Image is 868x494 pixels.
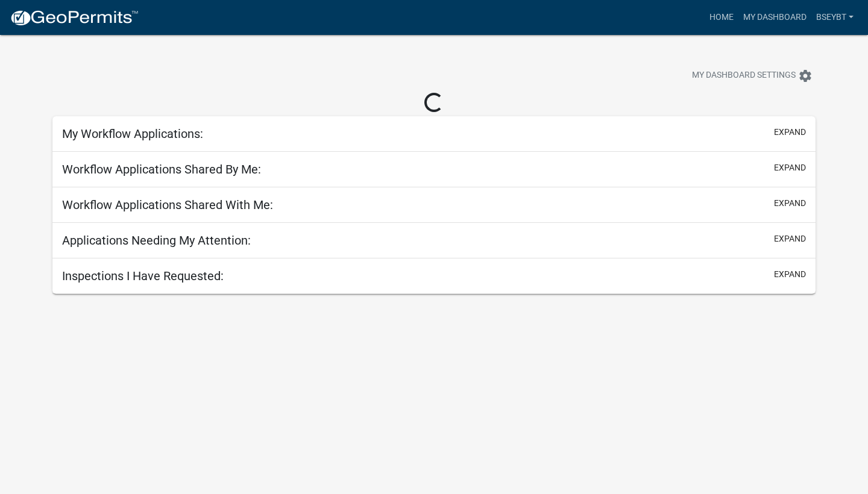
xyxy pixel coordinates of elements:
i: settings [798,69,813,83]
h5: Inspections I Have Requested: [62,269,224,283]
a: Home [705,6,738,29]
a: Bseybt [811,6,858,29]
h5: Workflow Applications Shared With Me: [62,198,273,212]
h5: My Workflow Applications: [62,127,203,141]
button: expand [774,268,806,281]
button: expand [774,197,806,210]
h5: Applications Needing My Attention: [62,233,251,248]
button: expand [774,161,806,174]
a: My Dashboard [738,6,811,29]
button: My Dashboard Settingssettings [682,64,822,87]
span: My Dashboard Settings [692,69,796,83]
h5: Workflow Applications Shared By Me: [62,162,261,177]
button: expand [774,233,806,245]
button: expand [774,126,806,139]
